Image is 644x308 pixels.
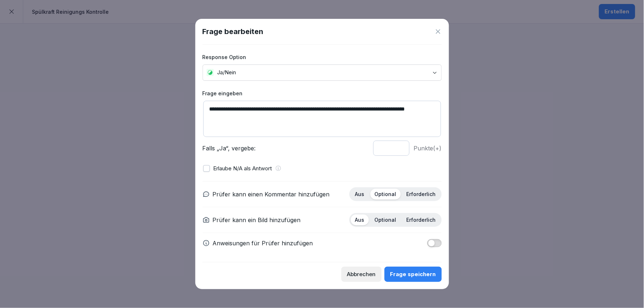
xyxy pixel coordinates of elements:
[407,217,436,223] p: Erforderlich
[375,191,396,197] p: Optional
[341,267,382,282] button: Abbrechen
[203,26,263,37] h1: Frage bearbeiten
[213,165,272,173] p: Erlaube N/A als Antwort
[347,270,376,278] div: Abbrechen
[203,144,369,153] p: Falls „Ja“, vergebe:
[375,217,396,223] p: Optional
[355,217,365,223] p: Aus
[355,191,365,197] p: Aus
[203,90,442,97] label: Frage eingeben
[213,216,301,224] p: Prüfer kann ein Bild hinzufügen
[407,191,436,197] p: Erforderlich
[390,270,436,278] div: Frage speichern
[385,267,442,282] button: Frage speichern
[203,53,442,61] label: Response Option
[414,144,442,153] p: Punkte (+)
[213,190,330,199] p: Prüfer kann einen Kommentar hinzufügen
[213,239,313,247] p: Anweisungen für Prüfer hinzufügen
